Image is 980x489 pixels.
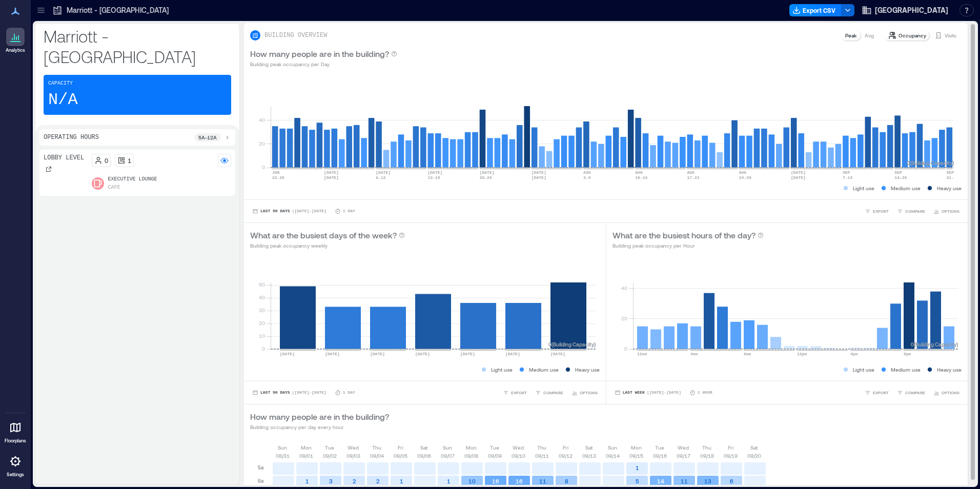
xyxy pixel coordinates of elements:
p: 09/05 [394,452,407,460]
p: Fri [398,443,403,452]
button: Last 90 Days |[DATE]-[DATE] [250,206,329,216]
p: Marriott - [GEOGRAPHIC_DATA] [67,5,169,15]
tspan: 0 [262,164,265,170]
p: Wed [678,443,689,452]
text: [DATE] [415,352,430,356]
button: OPTIONS [569,388,600,398]
tspan: 40 [259,117,265,123]
p: Building peak occupancy weekly [250,241,405,250]
text: 1 [400,478,403,484]
text: AUG [635,170,643,175]
p: 09/16 [653,452,667,460]
text: 3-9 [583,175,591,180]
p: 1 Day [343,390,355,396]
p: Sun [278,443,287,452]
p: 1 Day [343,208,355,214]
tspan: 50 [259,281,265,288]
text: 10-16 [635,175,647,180]
text: [DATE] [324,170,339,175]
text: 20-26 [480,175,492,180]
p: Operating Hours [44,133,99,141]
text: AUG [739,170,747,175]
p: Mon [301,443,312,452]
p: Thu [702,443,711,452]
p: Marriott - [GEOGRAPHIC_DATA] [44,26,231,67]
text: 5 [636,478,639,484]
p: 09/06 [417,452,431,460]
p: Heavy use [937,184,962,192]
text: 24-30 [739,175,751,180]
p: 09/02 [323,452,337,460]
button: COMPARE [895,206,927,216]
text: 10 [468,478,476,484]
text: [DATE] [532,175,546,180]
p: Peak [845,31,856,39]
p: Thu [537,443,546,452]
text: SEP [843,170,850,175]
p: Building occupancy per day every hour [250,423,389,431]
text: 6-12 [376,175,385,180]
text: 4pm [850,352,858,356]
text: [DATE] [480,170,495,175]
span: OPTIONS [580,390,598,396]
p: 09/18 [700,452,714,460]
p: Sun [443,443,452,452]
text: AUG [687,170,695,175]
span: EXPORT [873,208,889,214]
text: 12pm [797,352,807,356]
text: [DATE] [532,170,546,175]
p: How many people are in the building? [250,411,389,423]
text: 11 [681,478,688,484]
text: SEP [947,170,954,175]
p: Fri [563,443,568,452]
p: 09/01 [299,452,313,460]
text: 14 [657,478,664,484]
text: SEP [894,170,902,175]
p: 09/10 [512,452,525,460]
p: 1 [128,156,131,165]
tspan: 20 [621,315,627,321]
text: AUG [583,170,591,175]
p: 0 [105,156,108,165]
p: 6a [258,477,264,485]
text: [DATE] [791,175,806,180]
button: OPTIONS [931,388,962,398]
text: 1 [305,478,309,484]
p: 08/31 [276,452,290,460]
button: EXPORT [863,388,891,398]
p: Avg [865,31,874,39]
text: 14-20 [894,175,907,180]
text: [DATE] [791,170,806,175]
p: Tue [490,443,499,452]
p: Building peak occupancy per Hour [612,241,764,250]
text: [DATE] [324,175,339,180]
p: 09/13 [582,452,596,460]
tspan: 40 [621,285,627,291]
text: 8pm [904,352,911,356]
a: Settings [3,449,28,481]
text: 13-19 [428,175,440,180]
p: 09/08 [464,452,478,460]
span: OPTIONS [942,390,959,396]
span: OPTIONS [942,208,959,214]
p: 09/03 [346,452,360,460]
text: 13 [704,478,711,484]
p: How many people are in the building? [250,48,389,60]
p: Wed [348,443,359,452]
text: 17-23 [687,175,700,180]
text: 21-27 [947,175,959,180]
tspan: 30 [259,307,265,313]
text: [DATE] [550,352,565,356]
button: Last 90 Days |[DATE]-[DATE] [250,388,329,398]
p: 09/09 [488,452,502,460]
p: Medium use [529,365,559,374]
text: [DATE] [325,352,340,356]
p: Settings [7,472,24,478]
p: 09/04 [370,452,384,460]
p: Building peak occupancy per Day [250,60,397,68]
p: Medium use [891,184,921,192]
button: OPTIONS [931,206,962,216]
text: 6 [730,478,733,484]
button: EXPORT [863,206,891,216]
text: 8 [565,478,568,484]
